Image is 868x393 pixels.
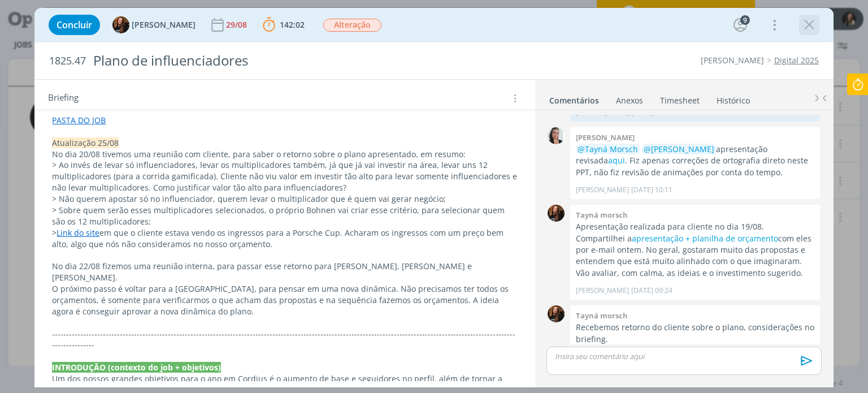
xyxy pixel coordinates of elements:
[548,127,565,144] img: C
[659,90,700,106] a: Timesheet
[644,144,714,154] span: @[PERSON_NAME]
[112,16,196,33] button: T[PERSON_NAME]
[49,55,86,67] span: 1825.47
[731,16,749,34] button: 9
[52,115,106,126] a: PASTA DO JOB
[57,20,92,29] span: Concluir
[52,227,517,250] p: > em que o cliente estava vendo os ingressos para a Porsche Cup. Acharam os ingressos com um preç...
[774,55,819,66] a: Digital 2025
[549,90,600,106] a: Comentários
[576,310,628,321] b: Tayná morsch
[576,221,814,279] p: Apresentação realizada para cliente no dia 19/08. Compartilhei a com eles por e-mail ontem. No ge...
[576,132,635,142] b: [PERSON_NAME]
[632,233,778,244] a: apresentação + planilha de orçamento
[112,16,129,33] img: T
[631,286,672,296] span: [DATE] 09:24
[52,193,517,205] p: > Não querem apostar só no influenciador, querem levar o multiplicador que é quem vai gerar negócio;
[576,322,814,345] p: Recebemos retorno do cliente sobre o plano, considerações no briefing.
[52,159,517,193] p: > Ao invés de levar só influenciadores, levar os multiplicadores também, já que já vai investir n...
[57,227,99,238] a: Link do site
[52,329,517,351] p: -------------------------------------------------------------------------------------------------...
[701,55,764,66] a: [PERSON_NAME]
[52,261,517,283] p: No dia 22/08 fizemos uma reunião interna, para passar esse retorno para [PERSON_NAME], [PERSON_NA...
[52,137,119,148] span: Atualização 25/08
[280,19,305,30] span: 142:02
[548,305,565,322] img: T
[576,185,629,195] p: [PERSON_NAME]
[578,144,638,154] span: @Tayná Morsch
[716,90,750,106] a: Histórico
[576,286,629,296] p: [PERSON_NAME]
[34,8,833,387] div: dialog
[49,15,100,35] button: Concluir
[48,91,79,106] span: Briefing
[132,21,196,29] span: [PERSON_NAME]
[576,144,814,178] p: apresentação revisada . Fiz apenas correções de ortografia direto neste PPT, não fiz revisão de a...
[226,21,249,29] div: 29/08
[323,18,382,32] button: Alteração
[52,149,517,160] p: No dia 20/08 tivemos uma reunião com cliente, para saber o retorno sobre o plano apresentado, em ...
[576,210,628,220] b: Tayná morsch
[616,95,643,106] div: Anexos
[740,15,750,25] div: 9
[608,155,625,166] a: aqui
[52,205,517,227] p: > Sobre quem serão esses multiplicadores selecionados, o próprio Bohnen vai criar esse critério, ...
[52,362,221,373] strong: INTRODUÇÃO (contexto do job + objetivos)
[52,283,517,317] p: O próximo passo é voltar para a [GEOGRAPHIC_DATA], para pensar em uma nova dinâmica. Não precisam...
[631,185,672,195] span: [DATE] 10:11
[88,47,493,75] div: Plano de influenciadores
[323,19,381,32] span: Alteração
[260,16,307,34] button: 142:02
[548,205,565,222] img: T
